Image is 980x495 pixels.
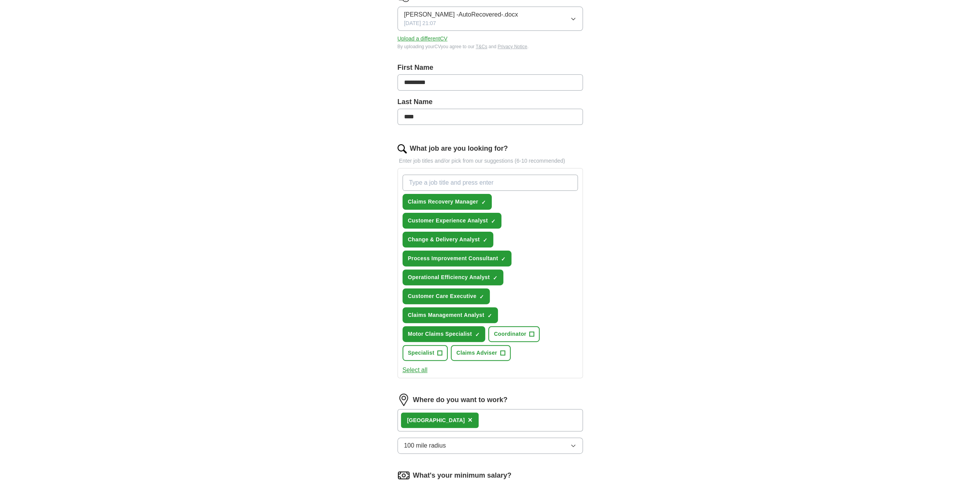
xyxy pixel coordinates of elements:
[403,175,578,191] input: Type a job title and press enter
[456,349,497,357] span: Claims Adviser
[468,416,472,424] span: ×
[481,199,486,205] span: ✓
[404,10,518,19] span: [PERSON_NAME] -AutoRecovered-.docx
[468,414,472,426] button: ×
[476,44,487,49] a: T&Cs
[397,35,448,43] button: Upload a differentCV
[498,44,527,49] a: Privacy Notice
[403,194,492,210] button: Claims Recovery Manager✓
[408,330,472,338] span: Motor Claims Specialist
[397,157,583,165] p: Enter job titles and/or pick from our suggestions (6-10 recommended)
[408,273,490,281] span: Operational Efficiency Analyst
[408,254,498,263] span: Process Improvement Consultant
[494,330,526,338] span: Coordinator
[403,345,448,361] button: Specialist
[413,470,511,481] label: What's your minimum salary?
[413,395,508,405] label: Where do you want to work?
[397,469,410,482] img: salary.png
[403,232,493,247] button: Change & Delivery Analyst✓
[397,97,583,107] label: Last Name
[404,19,436,27] span: [DATE] 21:07
[491,218,496,224] span: ✓
[408,349,435,357] span: Specialist
[408,236,480,244] span: Change & Delivery Analyst
[397,7,583,31] button: [PERSON_NAME] -AutoRecovered-.docx[DATE] 21:07
[403,213,501,229] button: Customer Experience Analyst✓
[403,251,512,266] button: Process Improvement Consultant✓
[403,326,486,342] button: Motor Claims Specialist✓
[408,311,484,319] span: Claims Management Analyst
[408,217,488,225] span: Customer Experience Analyst
[408,198,478,206] span: Claims Recovery Manager
[397,144,407,153] img: search.png
[451,345,511,361] button: Claims Adviser
[408,292,477,300] span: Customer Care Executive
[397,62,583,73] label: First Name
[410,143,508,154] label: What job are you looking for?
[397,438,583,454] button: 100 mile radius
[403,288,490,304] button: Customer Care Executive✓
[403,269,503,285] button: Operational Efficiency Analyst✓
[479,294,484,300] span: ✓
[397,394,410,406] img: location.png
[487,313,492,319] span: ✓
[403,307,498,323] button: Claims Management Analyst✓
[488,326,540,342] button: Coordinator
[404,441,446,450] span: 100 mile radius
[475,332,479,338] span: ✓
[407,416,465,424] div: [GEOGRAPHIC_DATA]
[403,365,428,375] button: Select all
[501,256,506,262] span: ✓
[493,275,498,281] span: ✓
[483,237,487,243] span: ✓
[397,43,583,50] div: By uploading your CV you agree to our and .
